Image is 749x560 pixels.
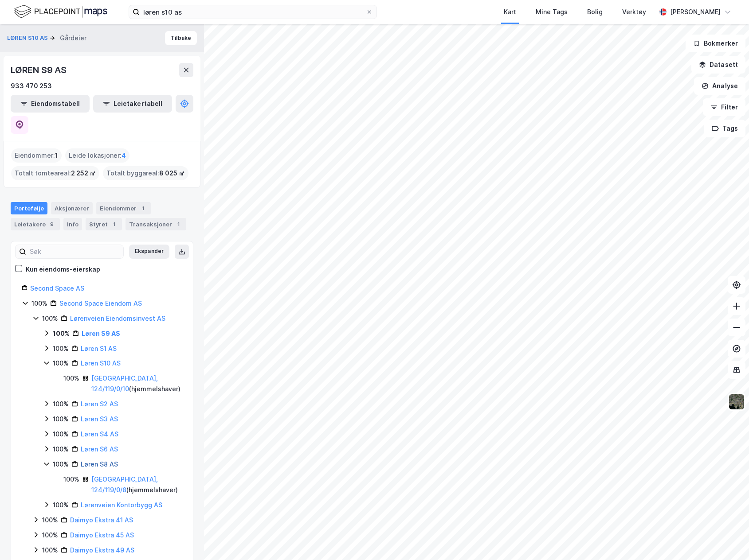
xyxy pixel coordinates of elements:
[11,148,62,163] div: Eiendommer :
[42,515,58,525] div: 100%
[60,33,86,43] div: Gårdeier
[42,530,58,541] div: 100%
[705,517,749,560] iframe: Chat Widget
[81,501,162,509] a: Lørenveien Kontorbygg AS
[11,218,60,230] div: Leietakere
[93,95,172,113] button: Leietakertabell
[96,202,151,214] div: Eiendommer
[53,429,69,439] div: 100%
[53,343,69,354] div: 100%
[81,345,117,352] a: Løren S1 AS
[536,7,568,17] div: Mine Tags
[174,220,183,229] div: 1
[622,7,646,17] div: Verktøy
[26,245,123,258] input: Søk
[82,330,120,337] a: Løren S9 AS
[81,415,118,423] a: Løren S3 AS
[70,315,165,322] a: Lørenveien Eiendomsinvest AS
[53,444,69,455] div: 100%
[91,474,182,495] div: ( hjemmelshaver )
[53,414,69,424] div: 100%
[670,7,721,17] div: [PERSON_NAME]
[11,202,47,214] div: Portefølje
[110,220,118,229] div: 1
[165,31,197,45] button: Tilbake
[686,35,745,52] button: Bokmerker
[122,150,126,161] span: 4
[63,218,82,230] div: Info
[704,120,745,137] button: Tags
[703,98,745,116] button: Filter
[81,430,118,438] a: Løren S4 AS
[53,328,70,339] div: 100%
[11,166,99,180] div: Totalt tomteareal :
[138,204,147,213] div: 1
[140,5,366,19] input: Søk på adresse, matrikkel, gårdeiere, leietakere eller personer
[103,166,188,180] div: Totalt byggareal :
[11,81,52,91] div: 933 470 253
[70,516,133,524] a: Daimyo Ekstra 41 AS
[81,445,118,453] a: Løren S6 AS
[65,148,129,163] div: Leide lokasjoner :
[125,218,186,230] div: Transaksjoner
[71,168,96,179] span: 2 252 ㎡
[63,474,79,485] div: 100%
[14,4,107,19] img: logo.f888ab2527a4732fd821a326f86c7f29.svg
[31,298,47,309] div: 100%
[705,517,749,560] div: Kontrollprogram for chat
[26,264,100,275] div: Kun eiendoms-eierskap
[11,63,68,77] div: LØREN S9 AS
[30,284,84,292] a: Second Space AS
[81,400,118,408] a: Løren S2 AS
[91,373,182,394] div: ( hjemmelshaver )
[81,359,121,367] a: Løren S10 AS
[70,531,134,539] a: Daimyo Ekstra 45 AS
[587,7,603,17] div: Bolig
[55,150,58,161] span: 1
[53,358,69,369] div: 100%
[53,500,69,510] div: 100%
[53,399,69,409] div: 100%
[504,7,516,17] div: Kart
[47,220,56,229] div: 9
[86,218,122,230] div: Styret
[7,34,50,43] button: LØREN S10 AS
[694,77,745,95] button: Analyse
[70,546,134,554] a: Daimyo Ekstra 49 AS
[91,374,158,393] a: [GEOGRAPHIC_DATA], 124/119/0/10
[81,460,118,468] a: Løren S8 AS
[63,373,79,384] div: 100%
[59,299,142,307] a: Second Space Eiendom AS
[159,168,185,179] span: 8 025 ㎡
[53,459,69,470] div: 100%
[42,313,58,324] div: 100%
[11,95,90,113] button: Eiendomstabell
[728,393,745,410] img: 9k=
[129,245,169,259] button: Ekspander
[42,545,58,556] div: 100%
[91,475,158,494] a: [GEOGRAPHIC_DATA], 124/119/0/8
[691,56,745,74] button: Datasett
[51,202,93,214] div: Aksjonærer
